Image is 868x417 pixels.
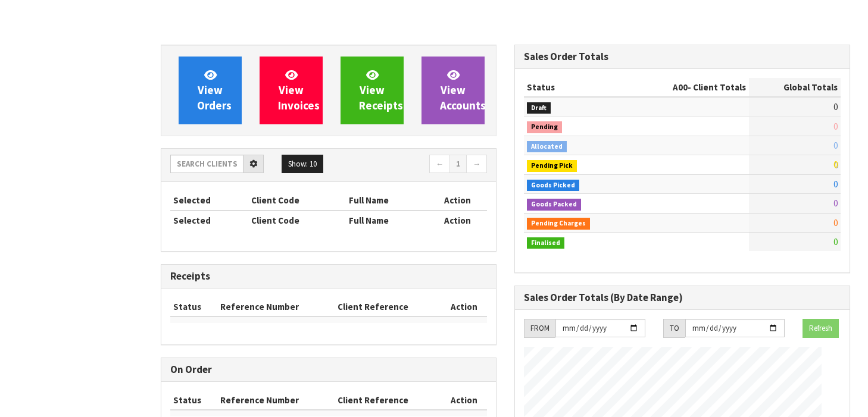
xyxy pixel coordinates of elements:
[170,364,487,375] h3: On Order
[170,297,217,316] th: Status
[248,211,346,230] th: Client Code
[429,155,450,174] a: ←
[179,57,242,124] a: ViewOrders
[833,101,838,112] span: 0
[833,121,838,132] span: 0
[442,297,487,316] th: Action
[527,180,579,192] span: Goods Picked
[527,199,581,211] span: Goods Packed
[524,51,841,62] h3: Sales Order Totals
[421,57,485,124] a: ViewAccounts
[170,155,243,173] input: Search clients
[442,391,487,410] th: Action
[833,159,838,170] span: 0
[170,191,248,210] th: Selected
[341,57,404,124] a: ViewReceipts
[466,155,487,174] a: →
[663,319,685,338] div: TO
[833,217,838,228] span: 0
[217,391,335,410] th: Reference Number
[428,191,487,210] th: Action
[803,319,839,338] button: Refresh
[833,140,838,151] span: 0
[338,155,487,175] nav: Page navigation
[749,78,841,97] th: Global Totals
[524,78,629,97] th: Status
[524,319,555,338] div: FROM
[527,237,564,249] span: Finalised
[629,78,749,97] th: - Client Totals
[449,155,467,174] a: 1
[428,211,487,230] th: Action
[440,68,486,112] span: View Accounts
[346,191,428,210] th: Full Name
[833,178,838,190] span: 0
[527,160,577,172] span: Pending Pick
[833,197,838,209] span: 0
[170,391,217,410] th: Status
[359,68,403,112] span: View Receipts
[260,57,323,124] a: ViewInvoices
[197,68,232,112] span: View Orders
[335,391,441,410] th: Client Reference
[335,297,441,316] th: Client Reference
[217,297,335,316] th: Reference Number
[833,236,838,247] span: 0
[527,141,567,153] span: Allocated
[278,68,320,112] span: View Invoices
[527,218,590,230] span: Pending Charges
[527,121,562,133] span: Pending
[524,292,841,303] h3: Sales Order Totals (By Date Range)
[527,102,551,114] span: Draft
[170,211,248,230] th: Selected
[282,155,323,174] button: Show: 10
[346,211,428,230] th: Full Name
[673,81,688,93] span: A00
[170,271,487,282] h3: Receipts
[248,191,346,210] th: Client Code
